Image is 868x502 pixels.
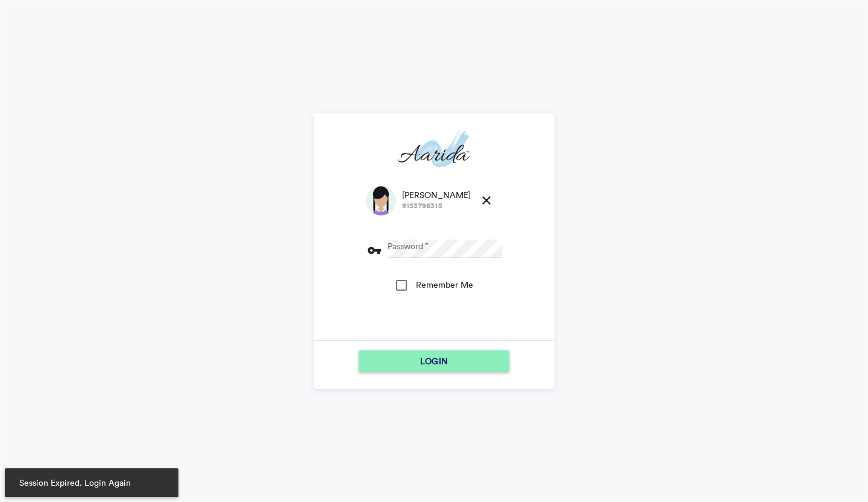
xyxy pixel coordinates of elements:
span: LOGIN [420,350,448,372]
md-icon: close [479,193,494,208]
span: 9153796315 [402,201,471,211]
span: [PERSON_NAME] [402,189,471,201]
button: LOGIN [359,350,509,372]
div: Remember Me [416,279,473,291]
span: Session Expired. Login Again [14,477,169,489]
img: default.png [366,185,396,215]
button: close [474,188,498,212]
md-checkbox: Remember Me [394,273,473,302]
img: aarida-optimized.png [398,127,470,172]
md-icon: vpn_key [367,243,382,258]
